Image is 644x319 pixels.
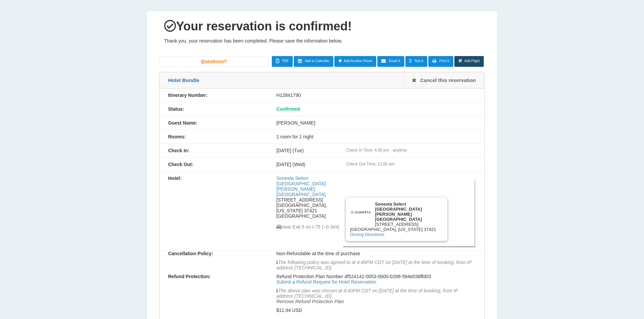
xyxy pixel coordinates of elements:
div: Hotel: [160,176,268,181]
p: $11.94 USD [276,308,476,313]
p: The following policy was agreed to at 4:40PM CDT on [DATE] at the time of booking, from IP addres... [276,256,476,270]
div: Check In: [160,148,268,153]
b: Sonesta Select [GEOGRAPHIC_DATA] [PERSON_NAME][GEOGRAPHIC_DATA] [375,202,422,222]
a: Email It [377,56,404,67]
div: Refund Protection: [160,274,268,279]
a: Sonesta Select [GEOGRAPHIC_DATA] [PERSON_NAME][GEOGRAPHIC_DATA] [276,176,326,197]
div: [STREET_ADDRESS] [GEOGRAPHIC_DATA], [US_STATE] 37421 [346,197,447,241]
span: Add Flight [464,59,480,63]
div: Check In Time: 4:00 pm - anytime [346,148,476,153]
p: Thank you, your reservation has been completed. Please save the information below. [164,38,480,44]
a: Add Another Room [334,56,377,67]
div: [STREET_ADDRESS] [GEOGRAPHIC_DATA], [US_STATE] 37421 [GEOGRAPHIC_DATA] [276,176,343,230]
div: Itinerary Number: [160,92,268,98]
a: Submit a Refund Request for Hotel Reservation [276,279,376,285]
div: Confirmed [268,106,484,112]
div: Refund Protection Plan Number 4f524141-0053-0000-0268-584e038ffd03 [268,274,484,316]
a: PDF [272,56,293,67]
div: Non-Refundable at the time of purchase [268,251,484,274]
span: Questions? [201,59,227,64]
div: [PERSON_NAME] [268,120,484,126]
div: Status: [160,106,268,112]
div: Cancellation Policy: [160,251,268,256]
h1: Your reservation is confirmed! [164,20,480,33]
div: Guest Name: [160,120,268,126]
img: Brand logo for Sonesta Select Chattanooga Hamilton Place [350,202,372,223]
span: Add Another Room [344,59,373,63]
span: PDF [282,59,289,63]
a: Add Flight [454,56,484,67]
span: Hotel Bundle [168,77,199,83]
span: Add to Calendar [305,59,329,63]
span: Email It [389,59,400,63]
div: [DATE] (Wed) [268,162,484,167]
p: The above plan was chosen at 4:40PM CDT on [DATE] at the time of booking, from IP address [TECHNI... [276,285,476,304]
span: Text It [414,59,423,63]
a: Text It [405,56,427,67]
a: Add to Calendar [294,56,333,67]
a: Print It [428,56,453,67]
div: Check Out Time: 11:00 am [346,162,476,166]
div: H12841790 [268,92,484,98]
div: Rooms: [160,134,268,139]
span: Print It [439,59,449,63]
a: Cancel this reservation [403,72,484,88]
div: 1 room for 1 night [268,134,484,139]
a: Questions? [159,56,268,67]
div: [DATE] (Tue) [268,148,484,153]
a: Remove Refund Protection Plan [276,299,344,304]
a: Driving Directions [350,232,384,237]
span: near Exit 5 on I-75 (~0.3mi) [276,224,339,230]
div: Check Out: [160,162,268,167]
